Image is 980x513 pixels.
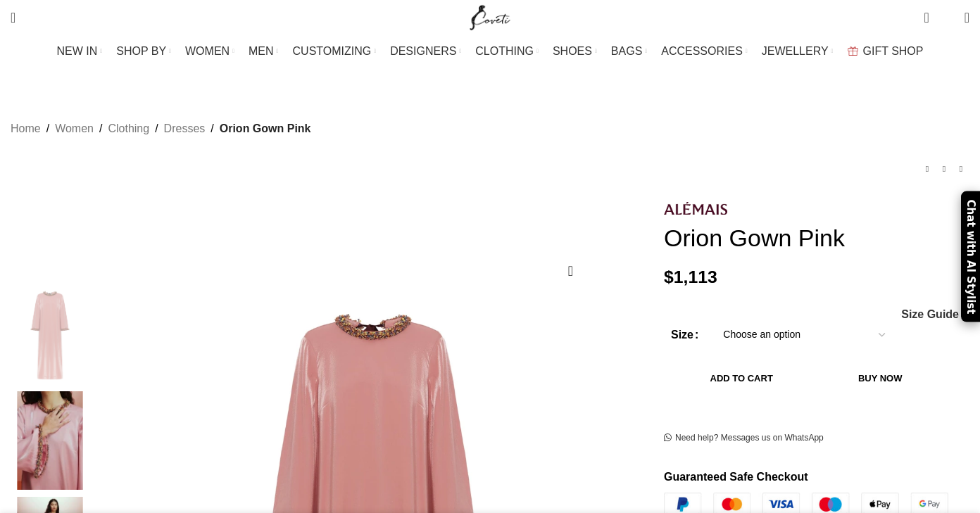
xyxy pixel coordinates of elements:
[762,44,829,58] span: JEWELLERY
[293,44,372,58] span: CUSTOMIZING
[7,391,93,489] img: Alemais Dresses
[925,7,936,18] span: 0
[664,433,824,444] a: Need help? Messages us on WhatsApp
[116,44,166,58] span: SHOP BY
[185,37,234,65] a: WOMEN
[819,364,941,393] button: Buy now
[664,267,674,286] span: $
[848,37,924,65] a: GIFT SHOP
[220,120,311,138] span: Orion Gown Pink
[671,326,698,344] label: Size
[943,14,953,25] span: 0
[940,4,954,32] div: My Wishlist
[475,37,539,65] a: CLOTHING
[553,44,592,58] span: SHOES
[185,44,230,58] span: WOMEN
[664,267,717,286] bdi: 1,113
[11,120,311,138] nav: Breadcrumb
[863,44,924,58] span: GIFT SHOP
[664,202,727,215] img: Alemais
[661,44,743,58] span: ACCESSORIES
[611,37,647,65] a: BAGS
[55,120,94,138] a: Women
[57,44,98,58] span: NEW IN
[4,37,976,65] div: Main navigation
[917,4,936,32] a: 0
[848,46,858,56] img: GiftBag
[475,44,534,58] span: CLOTHING
[611,44,642,58] span: BAGS
[57,37,103,65] a: NEW IN
[671,364,812,393] button: Add to cart
[467,11,514,23] a: Site logo
[553,37,597,65] a: SHOES
[293,37,377,65] a: CUSTOMIZING
[919,160,936,177] a: Previous product
[390,44,456,58] span: DESIGNERS
[11,120,41,138] a: Home
[4,4,23,32] a: Search
[164,120,206,138] a: Dresses
[953,160,969,177] a: Next product
[116,37,171,65] a: SHOP BY
[664,224,969,253] h1: Orion Gown Pink
[249,44,274,58] span: MEN
[249,37,278,65] a: MEN
[762,37,834,65] a: JEWELLERY
[7,286,93,384] img: Alemais
[390,37,461,65] a: DESIGNERS
[661,37,748,65] a: ACCESSORIES
[108,120,149,138] a: Clothing
[900,309,959,320] a: Size Guide
[664,471,808,483] strong: Guaranteed Safe Checkout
